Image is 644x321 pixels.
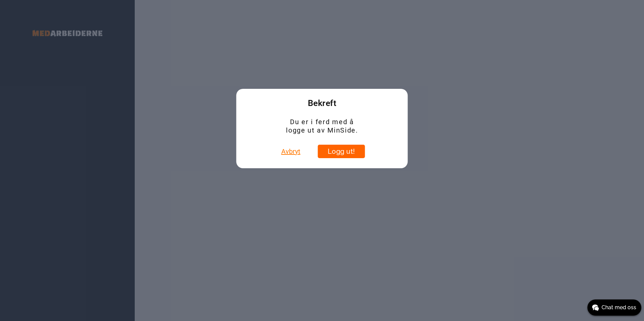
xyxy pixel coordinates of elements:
span: Bekreft [308,99,336,108]
span: Chat med oss [602,304,636,312]
button: Chat med oss [587,299,641,316]
span: Du er i ferd med å logge ut av MinSide. [281,118,363,135]
button: Avbryt [279,145,302,158]
button: Logg ut! [318,145,365,158]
